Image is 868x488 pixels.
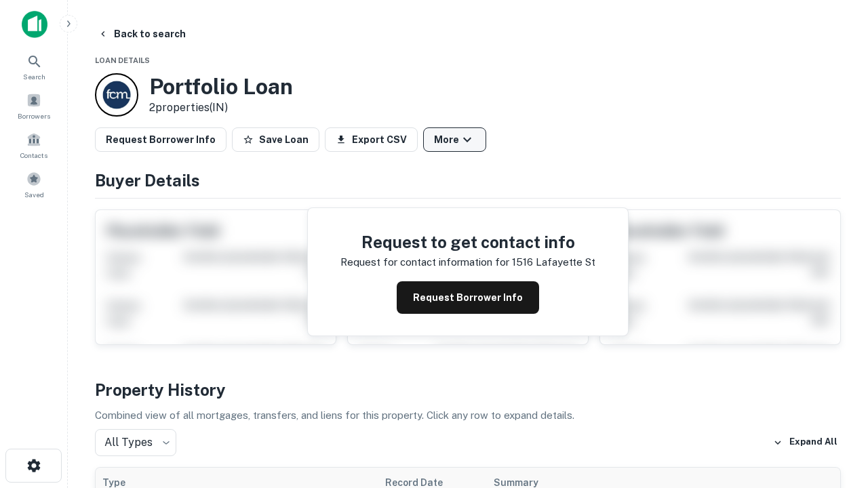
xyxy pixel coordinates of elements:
p: Request for contact information for [340,254,509,270]
p: Combined view of all mortgages, transfers, and liens for this property. Click any row to expand d... [95,407,841,424]
span: Loan Details [95,56,150,64]
a: Contacts [4,127,64,163]
button: Back to search [92,22,191,46]
img: capitalize-icon.png [22,11,47,38]
span: Saved [24,189,44,200]
button: More [423,127,486,152]
a: Search [4,48,64,85]
iframe: Chat Widget [800,380,868,445]
a: Borrowers [4,87,64,124]
button: Export CSV [325,127,418,152]
span: Contacts [20,150,47,161]
a: Saved [4,166,64,203]
p: 1516 lafayette st [512,254,595,270]
button: Request Borrower Info [397,281,539,314]
h4: Buyer Details [95,168,841,192]
div: All Types [95,429,176,456]
button: Expand All [770,432,841,453]
p: 2 properties (IN) [149,100,293,116]
span: Search [23,71,45,82]
button: Request Borrower Info [95,127,226,152]
h4: Request to get contact info [340,230,595,254]
button: Save Loan [232,127,319,152]
h3: Portfolio Loan [149,74,293,100]
h4: Property History [95,378,841,402]
span: Borrowers [18,110,50,121]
